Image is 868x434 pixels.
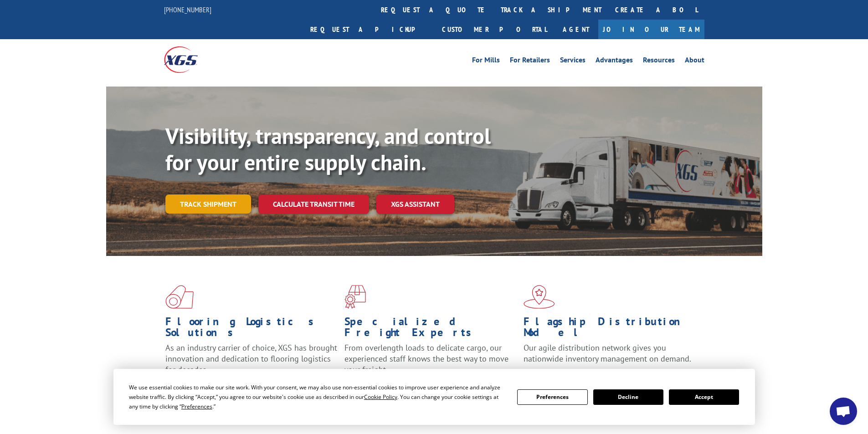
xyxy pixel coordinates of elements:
img: xgs-icon-focused-on-flooring-red [344,285,366,309]
img: xgs-icon-flagship-distribution-model-red [524,285,555,309]
a: Request a pickup [303,20,435,39]
button: Accept [669,389,739,405]
span: Cookie Policy [364,393,397,401]
div: Open chat [830,398,857,425]
h1: Flagship Distribution Model [524,316,696,342]
div: We use essential cookies to make our site work. With your consent, we may also use non-essential ... [129,383,506,411]
a: Resources [643,56,675,66]
a: Join Our Team [598,20,704,39]
p: From overlength loads to delicate cargo, our experienced staff knows the best way to move your fr... [344,342,517,383]
a: Services [560,56,586,66]
a: Advantages [596,56,633,66]
span: Our agile distribution network gives you nationwide inventory management on demand. [524,342,691,364]
a: XGS ASSISTANT [376,194,454,214]
a: For Retailers [510,56,550,66]
div: Cookie Consent Prompt [113,369,755,425]
a: About [685,56,704,66]
h1: Specialized Freight Experts [344,316,517,342]
a: Customer Portal [435,20,554,39]
a: For Mills [472,56,500,66]
a: Track shipment [165,194,251,214]
a: Calculate transit time [258,194,369,214]
h1: Flooring Logistics Solutions [165,316,338,342]
a: Agent [554,20,598,39]
span: Preferences [181,403,212,410]
b: Visibility, transparency, and control for your entire supply chain. [165,122,491,176]
img: xgs-icon-total-supply-chain-intelligence-red [165,285,194,309]
a: [PHONE_NUMBER] [164,5,211,14]
button: Preferences [517,389,587,405]
span: As an industry carrier of choice, XGS has brought innovation and dedication to flooring logistics... [165,342,337,375]
button: Decline [593,389,663,405]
